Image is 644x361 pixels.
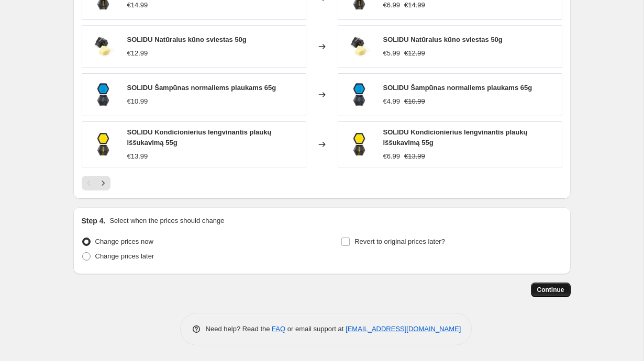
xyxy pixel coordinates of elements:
span: Continue [537,286,564,294]
img: Exotic_Top_Icon-740x740_80x.jpg [87,79,119,110]
img: Exotic_Top_Icon-740x740_80x.jpg [343,79,375,110]
button: Next [96,176,110,190]
span: or email support at [285,325,346,333]
div: €10.99 [127,96,148,107]
span: Revert to original prices later? [354,238,445,245]
a: FAQ [272,325,285,333]
span: SOLIDU Natūralus kūno sviestas 50g [127,36,247,43]
strike: €12.99 [404,48,425,59]
img: Front_Thyme-scaled-740x740_80x.jpg [343,31,375,62]
span: Need help? Read the [206,325,272,333]
span: SOLIDU Šampūnas normaliems plaukams 65g [383,84,532,92]
img: Front_Thyme-scaled-740x740_80x.jpg [87,31,119,62]
div: €5.99 [383,48,401,59]
div: €12.99 [127,48,148,59]
span: SOLIDU Kondicionierius lengvinantis plaukų iššukavimą 55g [383,128,528,146]
div: €4.99 [383,96,401,107]
span: SOLIDU Šampūnas normaliems plaukams 65g [127,84,276,92]
button: Continue [531,283,571,297]
div: €13.99 [127,151,148,162]
span: Change prices later [95,252,154,260]
p: Select when the prices should change [109,216,224,226]
div: €6.99 [383,151,401,162]
img: Knots_Top_Icon-740x740_80x.jpg [343,129,375,160]
span: Change prices now [95,238,153,245]
span: SOLIDU Natūralus kūno sviestas 50g [383,36,503,43]
a: [EMAIL_ADDRESS][DOMAIN_NAME] [346,325,461,333]
h2: Step 4. [82,216,106,226]
strike: €10.99 [404,96,425,107]
nav: Pagination [82,176,110,190]
span: SOLIDU Kondicionierius lengvinantis plaukų iššukavimą 55g [127,128,272,146]
img: Knots_Top_Icon-740x740_80x.jpg [87,129,119,160]
strike: €13.99 [404,151,425,162]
